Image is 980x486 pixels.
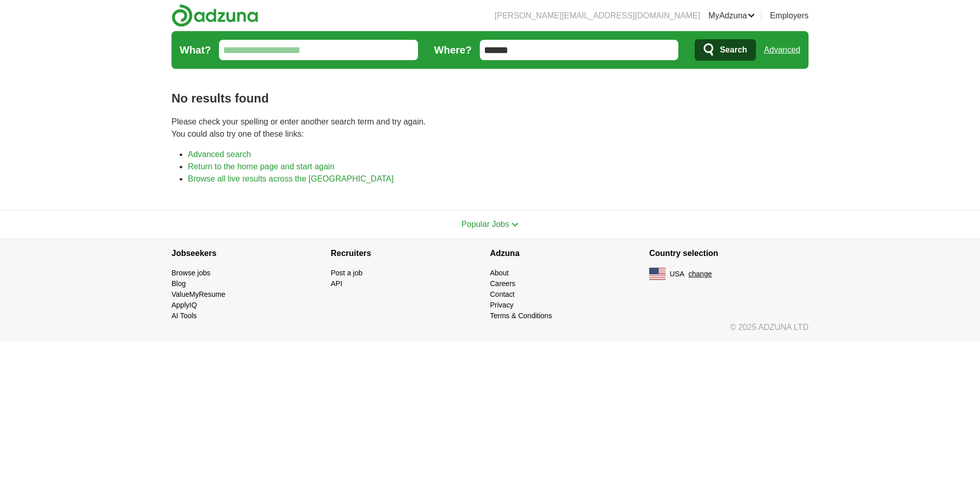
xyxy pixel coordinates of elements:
[171,89,808,108] h1: No results found
[188,174,394,183] a: Browse all live results across the [GEOGRAPHIC_DATA]
[689,269,712,279] button: change
[180,42,211,58] label: What?
[171,301,197,309] a: ApplyIQ
[171,279,186,288] a: Blog
[490,279,516,288] a: Careers
[188,150,251,159] a: Advanced search
[171,312,197,320] a: AI Tools
[490,269,509,277] a: About
[171,269,210,277] a: Browse jobs
[331,279,342,288] a: API
[649,268,666,280] img: US flag
[764,40,800,60] a: Advanced
[434,42,472,58] label: Where?
[720,40,747,60] span: Search
[495,10,700,22] li: [PERSON_NAME][EMAIL_ADDRESS][DOMAIN_NAME]
[188,162,334,171] a: Return to the home page and start again
[331,269,362,277] a: Post a job
[461,220,509,228] span: Popular Jobs
[649,239,808,268] h4: Country selection
[708,10,755,22] a: MyAdzuna
[670,269,684,279] span: USA
[171,116,808,140] p: Please check your spelling or enter another search term and try again. You could also try one of ...
[163,321,817,342] div: © 2025 ADZUNA LTD
[490,290,514,298] a: Contact
[770,10,808,22] a: Employers
[490,312,552,320] a: Terms & Conditions
[171,4,258,27] img: Adzuna logo
[695,39,755,61] button: Search
[171,290,226,298] a: ValueMyResume
[511,222,519,227] img: toggle icon
[490,301,513,309] a: Privacy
